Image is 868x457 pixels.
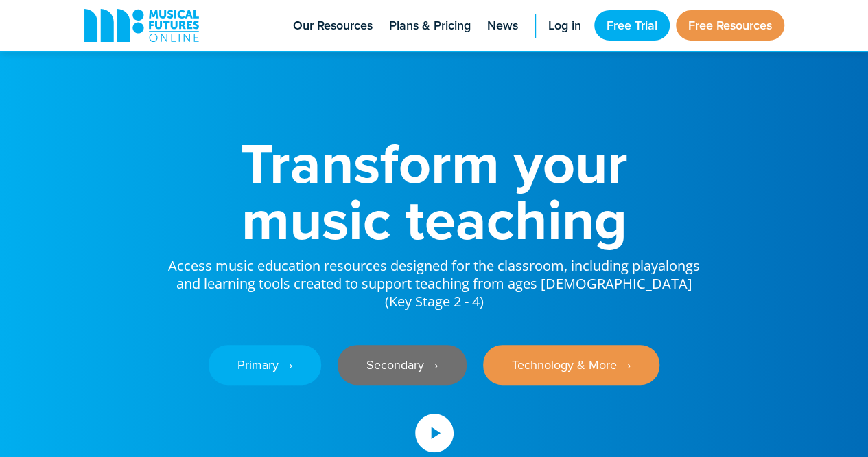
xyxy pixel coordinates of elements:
[487,16,518,35] span: News
[676,10,784,41] a: Free Resources
[483,345,659,385] a: Technology & More ‎‏‏‎ ‎ ›
[209,345,321,385] a: Primary ‎‏‏‎ ‎ ›
[167,247,702,311] p: Access music education resources designed for the classroom, including playalongs and learning to...
[167,135,702,247] h1: Transform your music teaching
[293,16,373,35] span: Our Resources
[338,345,467,385] a: Secondary ‎‏‏‎ ‎ ›
[548,16,581,35] span: Log in
[594,10,670,41] a: Free Trial
[389,16,471,35] span: Plans & Pricing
